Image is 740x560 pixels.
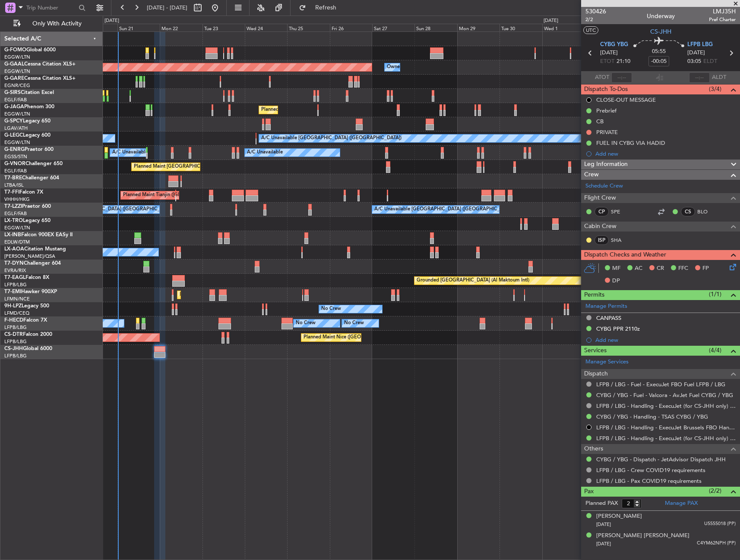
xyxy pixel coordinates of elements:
[702,264,709,273] span: FP
[4,275,49,280] a: T7-EAGLFalcon 8X
[295,1,347,15] button: Refresh
[4,247,24,252] span: LX-AOA
[584,170,599,180] span: Crew
[330,24,372,31] div: Fri 26
[104,17,119,25] div: [DATE]
[595,73,609,82] span: ATOT
[697,540,736,547] span: C4YM62NPH (PP)
[585,499,618,508] label: Planned PAX
[585,302,627,311] a: Manage Permits
[4,289,57,294] a: T7-EMIHawker 900XP
[245,24,287,31] div: Wed 24
[4,303,49,309] a: 9H-LPZLegacy 500
[4,125,28,131] a: LGAV/ATH
[596,532,689,540] div: [PERSON_NAME] [PERSON_NAME]
[304,331,400,344] div: Planned Maint Nice ([GEOGRAPHIC_DATA])
[4,54,30,60] a: EGGW/LTN
[596,466,705,474] a: LFPB / LBG - Crew COVID19 requirements
[4,133,51,138] a: G-LEGCLegacy 600
[4,104,24,109] span: G-JAGA
[4,332,52,337] a: CS-DTRFalcon 2000
[657,264,664,273] span: CR
[4,111,30,117] a: EGGW/LTN
[4,282,27,288] a: LFPB/LBG
[4,147,54,152] a: G-ENRGPraetor 600
[596,402,736,410] a: LFPB / LBG - Handling - ExecuJet (for CS-JHH only) LFPB / LBG
[321,303,341,316] div: No Crew
[247,146,283,159] div: A/C Unavailable
[687,49,705,57] span: [DATE]
[261,103,397,116] div: Planned Maint [GEOGRAPHIC_DATA] ([GEOGRAPHIC_DATA])
[585,358,629,366] a: Manage Services
[712,73,726,82] span: ALDT
[4,62,24,67] span: G-GAAL
[4,261,61,266] a: T7-DYNChallenger 604
[584,369,608,379] span: Dispatch
[584,250,666,260] span: Dispatch Checks and Weather
[703,57,717,66] span: ELDT
[4,232,21,238] span: LX-INB
[612,264,620,273] span: MF
[4,90,21,95] span: G-SIRS
[596,424,736,431] a: LFPB / LBG - Handling - ExecuJet Brussels FBO Handling Abelag
[4,190,19,195] span: T7-FFI
[4,104,54,109] a: G-JAGAPhenom 300
[596,128,618,136] div: PRIVATE
[611,236,630,244] a: SHA
[596,456,726,463] a: CYBG / YBG - Dispatch - JetAdvisor Dispatch JHH
[585,7,606,16] span: 530426
[4,182,24,188] a: LTBA/ISL
[4,68,30,75] a: EGGW/LTN
[4,225,30,231] a: EGGW/LTN
[414,24,457,31] div: Sun 28
[4,261,24,266] span: T7-DYN
[4,303,22,309] span: 9H-LPZ
[596,314,621,322] div: CANPASS
[4,232,73,238] a: LX-INBFalcon 900EX EASy II
[417,274,529,287] div: Grounded [GEOGRAPHIC_DATA] (Al Maktoum Intl)
[596,107,617,114] div: Prebrief
[596,413,708,420] a: CYBG / YBG - Handling - TSAS CYBG / YBG
[595,150,736,157] div: Add new
[4,175,59,181] a: T7-BREChallenger 604
[596,541,611,547] span: [DATE]
[600,41,628,49] span: CYBG YBG
[134,160,270,173] div: Planned Maint [GEOGRAPHIC_DATA] ([GEOGRAPHIC_DATA])
[596,325,640,332] div: CYBG PPR 2110z
[678,264,688,273] span: FFC
[4,318,23,323] span: F-HECD
[4,346,23,351] span: CS-JHH
[123,189,224,202] div: Planned Maint Tianjin ([GEOGRAPHIC_DATA])
[583,26,598,34] button: UTC
[584,84,628,94] span: Dispatch To-Dos
[4,82,30,89] a: EGNR/CEG
[584,160,628,169] span: Leg Information
[704,520,736,528] span: U5555018 (PP)
[117,24,160,31] div: Sun 21
[600,57,614,66] span: ETOT
[585,182,623,191] a: Schedule Crew
[612,277,620,285] span: DP
[35,203,175,216] div: A/C Unavailable [GEOGRAPHIC_DATA] ([GEOGRAPHIC_DATA])
[4,338,27,345] a: LFPB/LBG
[635,264,642,273] span: AC
[584,222,617,232] span: Cabin Crew
[4,47,26,53] span: G-FOMO
[4,218,51,223] a: LX-TROLegacy 650
[596,96,656,103] div: CLOSE-OUT MESSAGE
[709,7,736,16] span: LMJ35H
[180,288,262,301] div: Planned Maint [GEOGRAPHIC_DATA]
[709,486,721,495] span: (2/2)
[26,1,76,14] input: Trip Number
[596,521,611,528] span: [DATE]
[4,153,27,160] a: EGSS/STN
[709,16,736,23] span: Pref Charter
[4,196,30,203] a: VHHH/HKG
[4,253,55,260] a: [PERSON_NAME]/QSA
[4,239,30,245] a: EDLW/DTM
[4,218,23,223] span: LX-TRO
[584,346,607,356] span: Services
[4,289,21,294] span: T7-EMI
[542,24,585,31] div: Wed 1
[4,353,27,359] a: LFPB/LBG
